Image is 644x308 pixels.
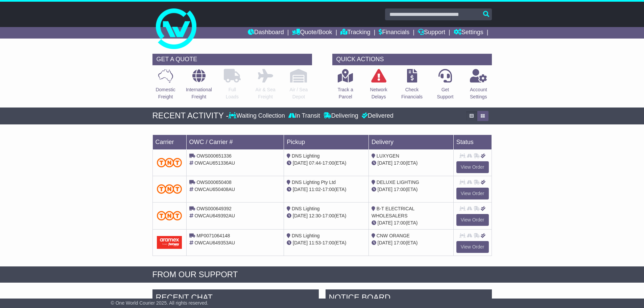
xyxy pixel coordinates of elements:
[323,187,334,192] span: 17:00
[332,54,492,65] div: QUICK ACTIONS
[309,187,321,192] span: 11:02
[394,220,406,226] span: 17:00
[287,160,366,167] div: - (ETA)
[293,160,308,166] span: [DATE]
[378,240,392,245] span: [DATE]
[186,69,212,104] a: InternationalFreight
[309,240,321,245] span: 11:53
[453,135,492,149] td: Status
[326,289,492,308] div: NOTICE BOARD
[401,69,423,104] a: CheckFinancials
[287,186,366,193] div: - (ETA)
[456,161,489,173] a: View Order
[470,69,487,104] a: AccountSettings
[394,240,406,245] span: 17:00
[418,27,445,39] a: Support
[248,27,284,39] a: Dashboard
[292,27,332,39] a: Quote/Book
[157,211,182,220] img: TNT_Domestic.png
[157,158,182,167] img: TNT_Domestic.png
[437,86,453,100] p: Get Support
[157,184,182,193] img: TNT_Domestic.png
[377,180,419,185] span: DELUXE LIGHTING
[196,206,232,211] span: OWS000649392
[196,153,232,159] span: OWS000651336
[369,69,387,104] a: NetworkDelays
[224,86,241,100] p: Full Loads
[340,27,370,39] a: Tracking
[157,236,182,248] img: Aramex.png
[287,239,366,246] div: - (ETA)
[436,69,454,104] a: GetSupport
[152,54,312,65] div: GET A QUOTE
[256,86,276,100] p: Air & Sea Freight
[454,27,483,39] a: Settings
[155,69,175,104] a: DomesticFreight
[194,240,235,245] span: OWCAU649353AU
[377,153,399,159] span: LUXYGEN
[338,86,353,100] p: Track a Parcel
[456,241,489,253] a: View Order
[401,86,423,100] p: Check Financials
[194,213,235,218] span: OWCAU649392AU
[370,86,387,100] p: Network Delays
[372,219,451,227] div: (ETA)
[290,86,308,100] p: Air / Sea Depot
[186,135,284,149] td: OWC / Carrier #
[372,160,451,167] div: (ETA)
[309,160,321,166] span: 07:44
[152,289,319,308] div: RECENT CHAT
[111,300,209,306] span: © One World Courier 2025. All rights reserved.
[186,86,212,100] p: International Freight
[284,135,369,149] td: Pickup
[379,27,409,39] a: Financials
[293,213,308,218] span: [DATE]
[152,270,492,280] div: FROM OUR SUPPORT
[372,186,451,193] div: (ETA)
[156,86,175,100] p: Domestic Freight
[323,213,334,218] span: 17:00
[368,135,453,149] td: Delivery
[196,233,230,238] span: MP0071064148
[152,135,186,149] td: Carrier
[196,180,232,185] span: OWS000650408
[322,112,360,120] div: Delivering
[152,111,229,121] div: RECENT ACTIVITY -
[372,206,414,218] span: B-T ELECTRICAL WHOLESALERS
[378,160,392,166] span: [DATE]
[194,187,235,192] span: OWCAU650408AU
[456,188,489,199] a: View Order
[323,160,334,166] span: 17:00
[292,180,336,185] span: DNS Lighting Pty Ltd
[470,86,487,100] p: Account Settings
[194,160,235,166] span: OWCAU651336AU
[394,187,406,192] span: 17:00
[360,112,393,120] div: Delivered
[292,206,320,211] span: DNS Lighting
[372,239,451,246] div: (ETA)
[292,153,320,159] span: DNS Lighting
[287,112,322,120] div: In Transit
[456,214,489,226] a: View Order
[309,213,321,218] span: 12:30
[378,187,392,192] span: [DATE]
[293,240,308,245] span: [DATE]
[377,233,410,238] span: CNW ORANGE
[378,220,392,226] span: [DATE]
[337,69,354,104] a: Track aParcel
[292,233,320,238] span: DNS Lighting
[394,160,406,166] span: 17:00
[293,187,308,192] span: [DATE]
[229,112,286,120] div: Waiting Collection
[323,240,334,245] span: 17:00
[287,212,366,219] div: - (ETA)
